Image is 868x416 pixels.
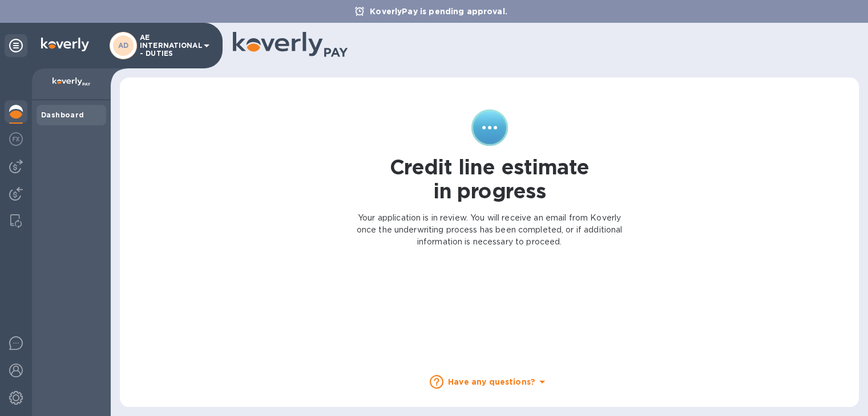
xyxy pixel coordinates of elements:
p: AE INTERNATIONAL - DUTIES [140,34,197,58]
b: Dashboard [41,111,84,119]
div: Unpin categories [5,34,27,57]
p: KoverlyPay is pending approval. [364,6,513,17]
h1: Credit line estimate in progress [390,155,590,203]
img: Foreign exchange [9,132,23,146]
b: Have any questions? [448,377,535,386]
img: Logo [41,38,89,51]
b: AD [118,41,129,50]
p: Your application is in review. You will receive an email from Koverly once the underwriting proce... [355,212,624,248]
